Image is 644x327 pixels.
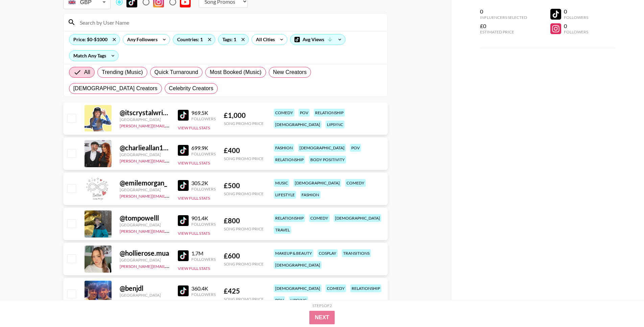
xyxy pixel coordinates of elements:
div: Avg Views [290,34,345,45]
div: £ 500 [224,181,264,190]
div: fashion [300,191,320,199]
div: Step 1 of 2 [312,303,332,308]
div: 699.9K [191,145,216,151]
div: comedy [309,214,330,222]
div: £ 800 [224,217,264,225]
div: Countries: 1 [173,34,215,45]
div: Followers [191,292,216,297]
span: Quick Turnaround [154,68,198,76]
div: [DEMOGRAPHIC_DATA] [334,214,381,222]
img: TikTok [178,110,189,121]
div: 360.4K [191,285,216,292]
input: Search by User Name [76,17,383,28]
div: 969.5K [191,109,216,116]
span: All [84,68,90,76]
div: comedy [274,109,294,117]
div: [DEMOGRAPHIC_DATA] [293,179,341,187]
div: Followers [191,222,216,227]
span: [DEMOGRAPHIC_DATA] Creators [73,84,158,93]
span: Celebrity Creators [169,84,214,93]
a: [PERSON_NAME][EMAIL_ADDRESS][DOMAIN_NAME] [120,157,220,163]
img: TikTok [178,145,189,156]
div: Song Promo Price [224,226,264,231]
button: View Full Stats [178,125,210,130]
div: body positivity [309,156,346,163]
div: [DEMOGRAPHIC_DATA] [274,284,321,292]
div: @ charlieallan164 [120,144,170,152]
div: Followers [564,15,588,20]
iframe: Drift Widget Chat Controller [610,293,636,319]
div: £ 1,000 [224,111,264,120]
img: TikTok [178,250,189,261]
div: 0 [480,8,527,15]
div: @ emilemorgan_ [120,179,170,187]
div: Song Promo Price [224,191,264,196]
div: Estimated Price [480,29,527,34]
div: Song Promo Price [224,156,264,161]
button: View Full Stats [178,231,210,236]
div: 0 [564,8,588,15]
div: [GEOGRAPHIC_DATA] [120,222,170,227]
div: Followers [191,116,216,121]
div: lipsync [289,296,308,304]
div: £0 [480,23,527,29]
span: Most Booked (Music) [210,68,261,76]
div: lifestyle [274,191,296,199]
a: [PERSON_NAME][EMAIL_ADDRESS][DOMAIN_NAME] [120,227,220,234]
div: [DEMOGRAPHIC_DATA] [274,261,321,269]
div: £ 400 [224,146,264,155]
div: [GEOGRAPHIC_DATA] [120,152,170,157]
div: relationship [314,109,345,117]
button: View Full Stats [178,196,210,201]
a: [PERSON_NAME][EMAIL_ADDRESS][DOMAIN_NAME] [120,122,220,128]
button: View Full Stats [178,266,210,271]
div: travel [274,226,291,234]
div: 1.7M [191,250,216,257]
div: @ hollierose.mua [120,249,170,257]
div: music [274,179,289,187]
button: View Full Stats [178,160,210,166]
div: Influencers Selected [480,15,527,20]
div: pov [274,296,285,304]
div: 305.2K [191,180,216,186]
div: pov [350,144,361,152]
div: relationship [274,156,305,163]
div: @ itscrystalwright [120,108,170,117]
span: New Creators [273,68,307,76]
span: Trending (Music) [102,68,143,76]
div: [DEMOGRAPHIC_DATA] [298,144,346,152]
div: Any Followers [123,34,159,45]
div: @ tompowelll [120,214,170,222]
div: 0 [564,23,588,29]
div: transitions [342,249,371,257]
div: Followers [191,257,216,262]
div: [GEOGRAPHIC_DATA] [120,293,170,298]
div: makeup & beauty [274,249,313,257]
div: comedy [326,284,346,292]
div: fashion [274,144,294,152]
div: pov [299,109,310,117]
div: [GEOGRAPHIC_DATA] [120,187,170,192]
div: £ 425 [224,287,264,295]
div: comedy [345,179,366,187]
img: TikTok [178,285,189,296]
div: 901.4K [191,215,216,222]
button: Next [309,311,335,324]
div: Followers [191,186,216,192]
div: Tags: 1 [218,34,248,45]
div: All Cities [252,34,276,45]
div: £ 600 [224,252,264,260]
div: [DEMOGRAPHIC_DATA] [274,121,321,128]
div: Followers [191,151,216,156]
div: Song Promo Price [224,297,264,302]
div: Followers [564,29,588,34]
img: TikTok [178,180,189,191]
a: [PERSON_NAME][EMAIL_ADDRESS][DOMAIN_NAME] [120,192,220,199]
div: Match Any Tags [69,51,118,61]
div: Song Promo Price [224,121,264,126]
div: @ benjdl [120,284,170,293]
a: [PERSON_NAME][EMAIL_ADDRESS][DOMAIN_NAME] [120,262,220,269]
div: cosplay [317,249,338,257]
img: TikTok [178,215,189,226]
div: [GEOGRAPHIC_DATA] [120,257,170,262]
